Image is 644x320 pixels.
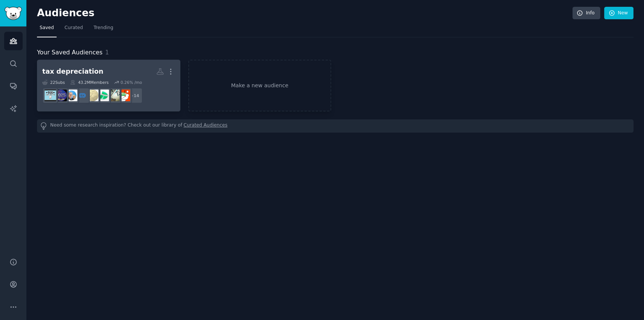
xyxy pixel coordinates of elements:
a: Make a new audience [188,60,332,111]
span: Curated [65,25,83,31]
img: NIOCORP_MINE [55,90,67,101]
img: tax [108,90,120,101]
span: 1 [105,49,109,56]
a: Curated Audiences [184,122,227,130]
span: Saved [40,25,54,31]
img: ConsumerAffairs [76,90,88,101]
div: 22 Sub s [42,80,65,85]
div: Need some research inspiration? Check out our library of [37,119,633,133]
h2: Audiences [37,7,572,19]
img: ValueInvesting [66,90,77,101]
img: Accounting [118,90,130,101]
a: Trending [91,22,116,37]
div: tax depreciation [42,67,103,76]
a: New [604,7,633,20]
a: Curated [62,22,86,37]
span: Your Saved Audiences [37,48,103,57]
a: tax depreciation22Subs43.2MMembers0.26% /mo+14AccountingtaxtaxprosAusFinanceConsumerAffairsValueI... [37,60,180,111]
img: GummySearch logo [5,7,22,20]
img: taxpros [97,90,109,101]
div: 43.2M Members [70,80,109,85]
img: AusFinance [87,90,98,101]
div: 0.26 % /mo [120,80,142,85]
span: Trending [94,25,113,31]
img: CPA [45,90,56,101]
a: Saved [37,22,57,37]
a: Info [572,7,600,20]
div: + 14 [127,88,143,104]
